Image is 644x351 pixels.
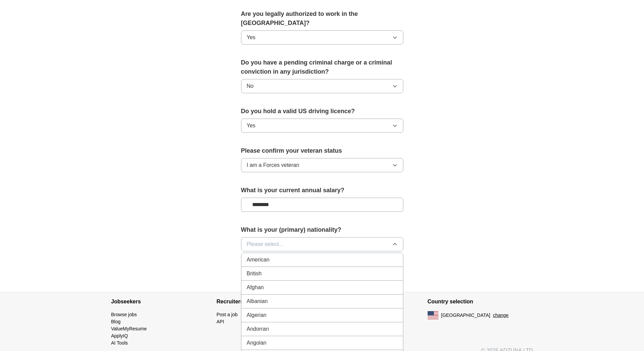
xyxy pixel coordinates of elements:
[247,270,262,278] span: British
[241,225,403,234] label: What is your (primary) nationality?
[241,237,403,251] button: Please select...
[241,119,403,133] button: Yes
[111,340,128,346] a: AI Tools
[247,82,254,90] span: No
[247,283,264,292] span: Afghan
[247,161,300,169] span: I am a Forces veteran
[241,186,403,195] label: What is your current annual salary?
[241,158,403,172] button: I am a Forces veteran
[217,312,238,317] a: Post a job
[428,292,533,311] h4: Country selection
[241,146,403,155] label: Please confirm your veteran status
[111,333,128,339] a: ApplyIQ
[241,79,403,93] button: No
[241,107,403,116] label: Do you hold a valid US driving licence?
[217,319,224,324] a: API
[247,311,267,319] span: Algerian
[247,256,270,264] span: American
[247,240,284,248] span: Please select...
[241,58,403,76] label: Do you have a pending criminal charge or a criminal conviction in any jurisdiction?
[111,312,137,317] a: Browse jobs
[111,319,121,324] a: Blog
[247,297,268,305] span: Albanian
[247,339,267,347] span: Angolan
[247,325,269,333] span: Andorran
[111,326,147,331] a: ValueMyResume
[441,312,491,319] span: [GEOGRAPHIC_DATA]
[247,33,256,42] span: Yes
[247,122,256,130] span: Yes
[241,9,403,28] label: Are you legally authorized to work in the [GEOGRAPHIC_DATA]?
[241,30,403,45] button: Yes
[493,312,508,319] button: change
[428,311,438,319] img: US flag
